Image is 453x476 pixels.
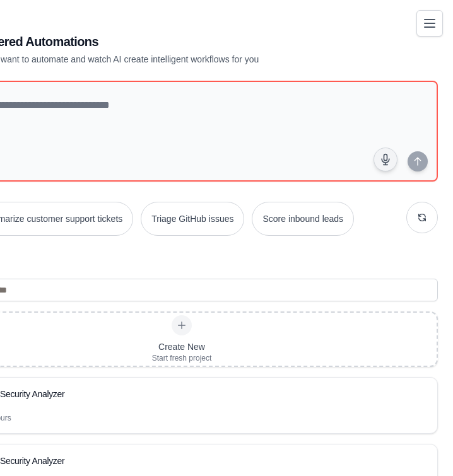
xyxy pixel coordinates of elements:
iframe: Chat Widget [390,415,453,476]
button: Click to speak your automation idea [374,148,397,171]
button: Triage GitHub issues [141,202,244,236]
div: Create New [152,340,212,353]
button: Score inbound leads [252,202,354,236]
div: Start fresh project [152,353,212,363]
button: Toggle navigation [416,10,443,37]
button: Get new suggestions [406,202,438,233]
